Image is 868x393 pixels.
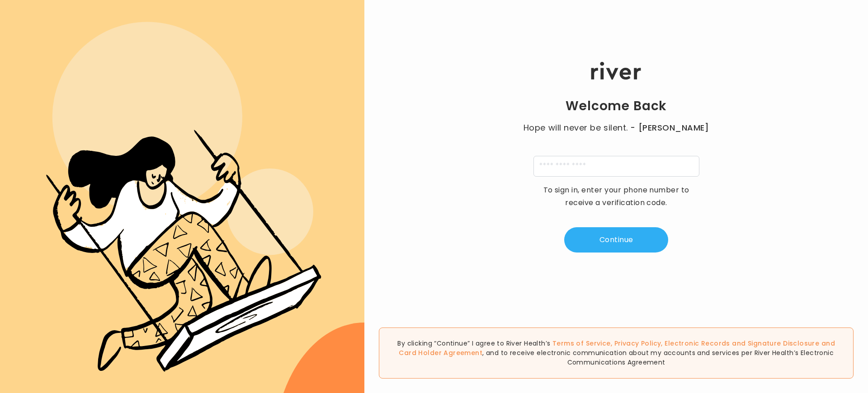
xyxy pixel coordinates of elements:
a: Card Holder Agreement [399,348,482,357]
span: , , and [399,339,835,357]
p: To sign in, enter your phone number to receive a verification code. [537,184,695,209]
span: - [PERSON_NAME] [630,122,709,134]
a: Electronic Records and Signature Disclosure [665,339,819,348]
a: Terms of Service [552,339,611,348]
span: , and to receive electronic communication about my accounts and services per River Health’s Elect... [482,348,834,367]
div: By clicking “Continue” I agree to River Health’s [379,327,854,379]
h1: Welcome Back [566,98,667,114]
a: Privacy Policy [614,339,661,348]
button: Continue [564,227,668,253]
p: Hope will never be silent. [514,122,718,134]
